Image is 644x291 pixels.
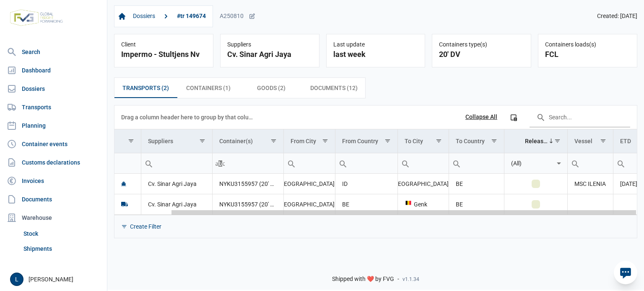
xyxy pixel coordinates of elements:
div: Last update [333,41,418,49]
input: Filter cell [335,153,397,173]
div: To City [405,138,423,144]
td: Filter cell [449,153,504,173]
td: Column From Country [335,129,397,153]
div: A250810 [220,13,255,20]
a: Documents [3,191,104,208]
span: Show filter options for column 'From Country' [384,138,391,144]
span: Show filter options for column 'Container(s)' [270,138,277,144]
div: From Country [342,138,378,144]
div: Create Filter [130,223,161,230]
td: Filter cell [397,153,449,173]
td: BE [449,194,504,214]
div: Suppliers [148,138,173,144]
div: Container(s) [219,138,253,144]
span: Documents (12) [310,83,358,93]
td: Cv. Sinar Agri Jaya [141,174,212,194]
span: - [397,276,399,283]
span: v1.1.34 [402,276,419,283]
div: Search box [613,153,628,173]
input: Search in the data grid [530,107,630,127]
a: Dossiers [130,9,158,23]
td: BE [335,194,397,214]
div: Search box [335,153,351,173]
span: Show filter options for column 'To City' [436,138,442,144]
div: Search box [568,153,583,173]
button: L [10,273,23,286]
div: Search box [449,153,464,173]
a: Transports [3,99,104,116]
div: [GEOGRAPHIC_DATA] [405,180,442,188]
td: Column From City [283,129,335,153]
div: Search box [398,153,413,173]
input: Filter cell [114,153,141,173]
a: Customs declarations [3,154,104,171]
a: Stock [20,226,104,241]
div: Cv. Sinar Agri Jaya [227,49,312,60]
div: Drag a column header here to group by that column [121,111,256,124]
div: Search box [284,153,299,173]
div: Collapse All [465,113,497,121]
div: From City [291,138,316,144]
div: 20' DV [439,49,524,60]
td: ID [335,174,397,194]
span: Shipped with ❤️ by FVG [332,276,394,283]
td: Filter cell [504,153,568,173]
input: Filter cell [213,153,283,173]
div: [PERSON_NAME] [10,273,102,286]
div: Client [121,41,206,49]
td: NYKU3155957 (20' DV) [212,194,283,214]
span: Transports (2) [122,83,169,93]
div: Search box [213,153,228,173]
a: #tr 149674 [174,9,209,23]
td: Filter cell [568,153,613,173]
a: Dossiers [3,80,104,97]
div: [GEOGRAPHIC_DATA] [291,180,328,188]
td: Filter cell [283,153,335,173]
div: Select [554,153,564,173]
div: FCL [545,49,630,60]
span: Show filter options for column 'Vessel' [600,138,606,144]
span: Show filter options for column 'Suppliers' [199,138,205,144]
input: Filter cell [284,153,335,173]
span: Show filter options for column 'Released' [554,138,561,144]
span: Show filter options for column 'From City' [322,138,328,144]
a: Search [3,44,104,60]
img: FVG - Global freight forwarding [7,6,66,29]
div: To Country [456,138,485,144]
td: NYKU3155957 (20' DV) [212,174,283,194]
td: Column To Country [449,129,504,153]
a: Planning [3,117,104,134]
a: Shipments [20,241,104,256]
td: Column Suppliers [141,129,212,153]
td: Cv. Sinar Agri Jaya [141,194,212,214]
input: Filter cell [568,153,613,173]
a: Invoices [3,173,104,189]
td: Column [114,129,141,153]
div: ETD [620,138,631,144]
input: Filter cell [504,153,554,173]
td: BE [449,174,504,194]
div: Suppliers [227,41,312,49]
td: Column To City [397,129,449,153]
div: Search box [141,153,156,173]
td: Column Vessel [568,129,613,153]
span: [DATE] [620,180,637,187]
input: Filter cell [141,153,212,173]
div: Column Chooser [506,110,521,125]
div: Genk [405,200,442,209]
div: last week [333,49,418,60]
input: Filter cell [398,153,449,173]
td: MSC ILENIA [568,174,613,194]
a: Dashboard [3,62,104,79]
a: Container events [3,136,104,152]
div: Containers type(s) [439,41,524,49]
td: Column Container(s) [212,129,283,153]
input: Filter cell [449,153,504,173]
div: Warehouse [3,209,104,226]
td: Column Released [504,129,568,153]
td: Filter cell [141,153,212,173]
div: [GEOGRAPHIC_DATA] [291,200,328,209]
